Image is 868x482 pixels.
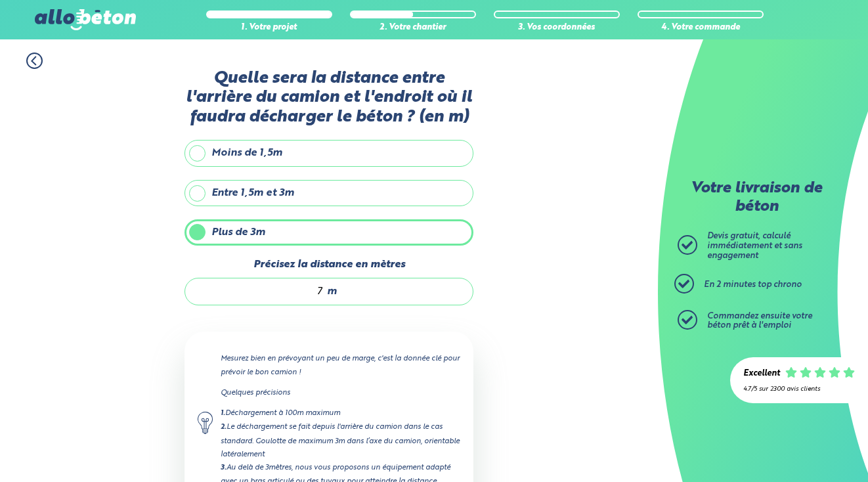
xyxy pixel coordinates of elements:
strong: 1. [221,410,225,417]
span: Commandez ensuite votre béton prêt à l'emploi [707,312,812,330]
span: Devis gratuit, calculé immédiatement et sans engagement [707,232,802,259]
p: Mesurez bien en prévoyant un peu de marge, c'est la donnée clé pour prévoir le bon camion ! [221,352,460,378]
p: Votre livraison de béton [681,180,832,216]
label: Plus de 3m [184,219,473,246]
div: Excellent [743,369,780,379]
div: 4.7/5 sur 2300 avis clients [743,385,855,393]
label: Quelle sera la distance entre l'arrière du camion et l'endroit où il faudra décharger le béton ? ... [184,69,473,127]
strong: 2. [221,424,227,431]
strong: 3. [221,464,227,471]
label: Moins de 1,5m [184,140,473,166]
span: En 2 minutes top chrono [704,280,802,289]
span: m [327,286,337,297]
input: 0 [198,285,324,298]
img: allobéton [35,9,136,30]
div: 2. Votre chantier [350,23,476,33]
p: Quelques précisions [221,386,460,399]
iframe: Help widget launcher [751,431,854,468]
div: 4. Votre commande [638,23,764,33]
label: Précisez la distance en mètres [184,259,473,271]
div: Déchargement à 100m maximum [221,406,460,420]
div: 1. Votre projet [206,23,332,33]
label: Entre 1,5m et 3m [184,180,473,206]
div: 3. Vos coordonnées [494,23,620,33]
div: Le déchargement se fait depuis l'arrière du camion dans le cas standard. Goulotte de maximum 3m d... [221,420,460,460]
